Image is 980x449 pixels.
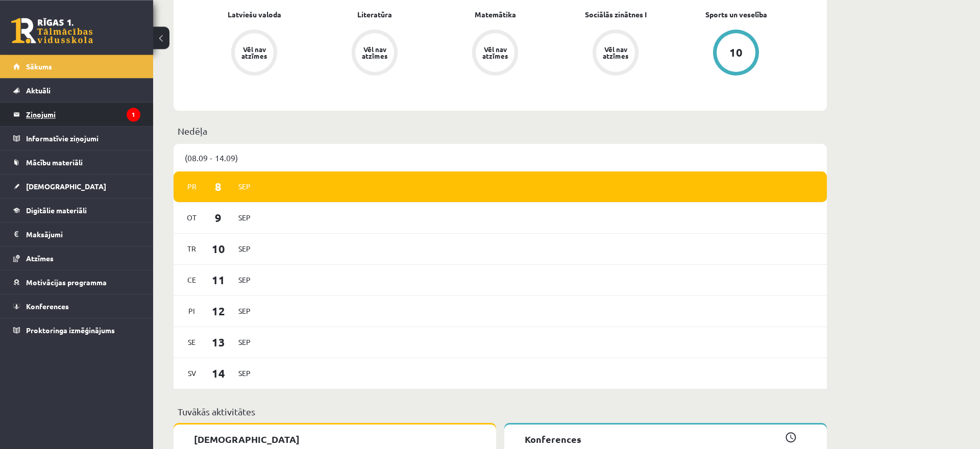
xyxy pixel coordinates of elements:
span: 11 [203,271,234,288]
span: Pi [181,303,203,319]
a: Vēl nav atzīmes [435,30,555,78]
i: 1 [127,108,140,121]
a: Sports un veselība [705,9,767,20]
a: Matemātika [475,9,516,20]
span: Sep [234,334,255,350]
span: Proktoringa izmēģinājums [26,326,115,335]
a: Sociālās zinātnes I [585,9,647,20]
span: Tr [181,241,203,257]
legend: Informatīvie ziņojumi [26,127,140,150]
div: 10 [729,47,743,58]
span: Ot [181,210,203,226]
span: Sep [234,241,255,257]
span: Sep [234,303,255,319]
span: Pr [181,179,203,194]
span: 14 [203,365,234,382]
a: Aktuāli [13,79,140,102]
span: Aktuāli [26,86,51,95]
span: [DEMOGRAPHIC_DATA] [26,182,106,191]
a: Literatūra [357,9,392,20]
a: Atzīmes [13,246,140,270]
div: (08.09 - 14.09) [174,144,827,171]
span: Sv [181,365,203,381]
div: Vēl nav atzīmes [360,46,389,59]
span: Sep [234,210,255,226]
a: Mācību materiāli [13,151,140,174]
a: Latviešu valoda [228,9,281,20]
span: Sākums [26,62,52,71]
span: 8 [203,178,234,195]
a: Vēl nav atzīmes [194,30,314,78]
a: Konferences [13,294,140,318]
a: 10 [676,30,796,78]
legend: Ziņojumi [26,103,140,126]
a: Sākums [13,55,140,78]
span: 10 [203,240,234,257]
span: 12 [203,303,234,319]
p: Nedēļa [178,124,823,138]
span: Mācību materiāli [26,158,83,167]
span: Se [181,334,203,350]
p: Konferences [525,432,796,446]
div: Vēl nav atzīmes [601,46,630,59]
span: Sep [234,272,255,288]
a: Rīgas 1. Tālmācības vidusskola [11,18,93,43]
span: Motivācijas programma [26,278,107,287]
a: Maksājumi [13,222,140,246]
a: Ziņojumi1 [13,103,140,126]
div: Vēl nav atzīmes [481,46,509,59]
span: Sep [234,179,255,194]
span: Sep [234,365,255,381]
legend: Maksājumi [26,222,140,246]
a: Vēl nav atzīmes [314,30,435,78]
a: [DEMOGRAPHIC_DATA] [13,174,140,198]
a: Digitālie materiāli [13,198,140,222]
a: Motivācijas programma [13,270,140,294]
span: Konferences [26,302,69,311]
div: Vēl nav atzīmes [240,46,268,59]
a: Vēl nav atzīmes [555,30,676,78]
p: Tuvākās aktivitātes [178,405,823,418]
p: [DEMOGRAPHIC_DATA] [194,432,465,446]
span: Digitālie materiāli [26,206,87,215]
span: Atzīmes [26,254,54,263]
a: Proktoringa izmēģinājums [13,318,140,342]
span: 9 [203,209,234,226]
span: Ce [181,272,203,288]
span: 13 [203,334,234,351]
a: Informatīvie ziņojumi [13,127,140,150]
